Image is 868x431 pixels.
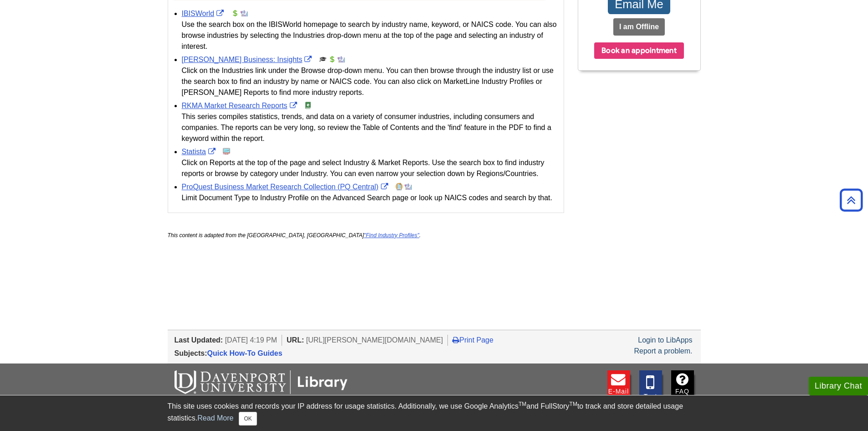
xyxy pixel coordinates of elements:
div: This site uses cookies and records your IP address for usage statistics. Additionally, we use Goo... [168,401,701,426]
img: Statistics [223,148,230,155]
img: Company Information [395,183,403,190]
a: FAQ [671,370,694,402]
a: "Find Industry Profiles" [364,232,419,239]
div: Use the search box on the IBISWorld homepage to search by industry name, keyword, or NAICS code. ... [182,19,559,52]
img: DU Libraries [175,370,348,394]
img: Industry Report [241,10,248,17]
button: I am Offline [613,18,665,36]
sup: TM [519,401,526,407]
div: Limit Document Type to Industry Profile on the Advanced Search page or look up NAICS codes and se... [182,192,559,203]
a: Link opens in new window [182,10,226,17]
img: Industry Report [338,56,345,63]
a: Back to Top [837,194,866,206]
img: e-Book [304,102,312,109]
a: Link opens in new window [182,183,390,191]
img: Scholarly or Peer Reviewed [319,56,327,63]
a: Report a problem. [634,347,692,355]
span: [URL][PERSON_NAME][DOMAIN_NAME] [306,336,443,344]
a: Login to LibApps [638,336,692,344]
a: Link opens in new window [182,148,218,156]
button: Library Chat [809,377,868,395]
button: Close [239,412,257,426]
img: Financial Report [231,10,239,17]
a: E-mail [607,370,630,402]
a: Quick How-To Guides [207,349,282,357]
div: Click on Reports at the top of the page and select Industry & Market Reports. Use the search box ... [182,157,559,179]
div: Click on the Industries link under the Browse drop-down menu. You can then browse through the ind... [182,65,559,98]
a: Link opens in new window [182,56,314,63]
span: Subjects: [175,349,207,357]
img: Industry Report [405,183,412,190]
span: [DATE] 4:19 PM [225,336,277,344]
p: This content is adapted from the [GEOGRAPHIC_DATA], [GEOGRAPHIC_DATA] . [168,231,564,239]
a: Link opens in new window [182,102,299,109]
span: Last Updated: [175,336,223,344]
div: This series compiles statistics, trends, and data on a variety of consumer industries, including ... [182,111,559,144]
a: Print Page [452,336,493,344]
button: Book an appointment [594,42,684,59]
b: I am Offline [619,23,659,31]
a: Read More [197,414,233,422]
sup: TM [570,401,577,407]
a: Text [639,370,662,402]
img: Financial Report [329,56,336,63]
span: URL: [287,336,304,344]
i: Print Page [452,336,459,343]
